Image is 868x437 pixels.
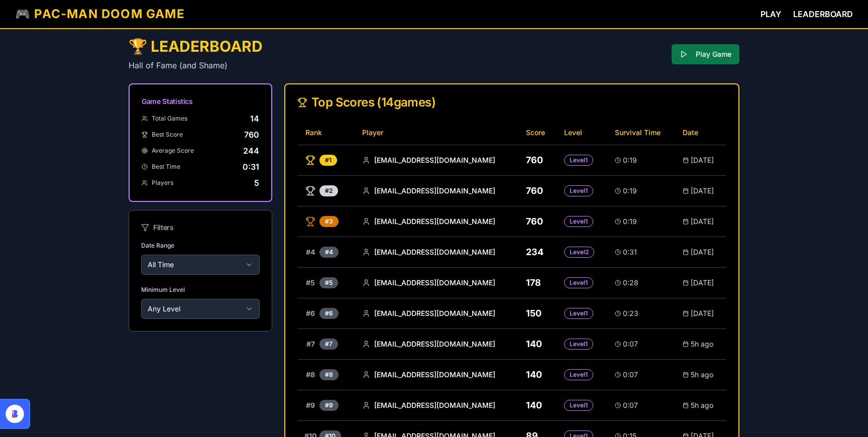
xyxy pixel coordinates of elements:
[243,145,259,157] span: 244
[374,339,495,349] span: [EMAIL_ADDRESS][DOMAIN_NAME]
[615,216,667,227] div: 0:19
[152,131,183,139] span: Best Score
[319,277,338,288] div: # 5
[319,216,339,227] div: # 3
[607,121,675,145] th: Survival Time
[615,155,667,165] div: 0:19
[152,147,194,155] span: Average Score
[564,308,593,319] div: Level 1
[761,8,781,20] a: PLAY
[683,400,718,410] div: 5h ago
[564,369,593,380] div: Level 1
[319,185,338,196] div: # 2
[793,8,853,20] a: LEADERBOARD
[374,278,495,288] span: [EMAIL_ADDRESS][DOMAIN_NAME]
[526,277,541,288] span: 178
[374,370,495,380] span: [EMAIL_ADDRESS][DOMAIN_NAME]
[615,370,667,380] div: 0:07
[526,155,543,165] span: 760
[152,115,187,123] span: Total Games
[564,155,593,166] div: Level 1
[615,308,667,318] div: 0:23
[141,286,185,293] label: Minimum Level
[615,339,667,349] div: 0:07
[556,121,607,145] th: Level
[518,121,557,145] th: Score
[683,370,718,380] div: 5h ago
[244,129,259,141] span: 760
[374,308,495,318] span: [EMAIL_ADDRESS][DOMAIN_NAME]
[526,339,542,349] span: 140
[15,6,185,22] h1: 🎮 PAC-MAN DOOM GAME
[305,308,315,318] span: # 6
[564,185,593,196] div: Level 1
[250,113,259,125] span: 14
[615,247,667,257] div: 0:31
[526,400,542,410] span: 140
[319,369,339,380] div: # 8
[374,186,495,196] span: [EMAIL_ADDRESS][DOMAIN_NAME]
[564,339,593,350] div: Level 1
[305,339,315,349] span: # 7
[319,155,337,166] div: # 1
[305,278,315,288] span: # 5
[683,216,718,227] div: [DATE]
[526,216,543,227] span: 760
[152,163,180,171] span: Best Time
[675,121,726,145] th: Date
[683,155,718,165] div: [DATE]
[683,247,718,257] div: [DATE]
[374,216,495,227] span: [EMAIL_ADDRESS][DOMAIN_NAME]
[141,223,260,233] div: Filters
[319,339,338,350] div: # 7
[129,37,263,55] h1: 🏆 LEADERBOARD
[129,59,263,71] p: Hall of Fame (and Shame)
[243,161,259,173] span: 0:31
[354,121,518,145] th: Player
[564,247,594,258] div: Level 2
[683,278,718,288] div: [DATE]
[683,339,718,349] div: 5h ago
[374,155,495,165] span: [EMAIL_ADDRESS][DOMAIN_NAME]
[374,247,495,257] span: [EMAIL_ADDRESS][DOMAIN_NAME]
[142,96,259,106] div: Game Statistics
[141,242,174,249] label: Date Range
[297,96,726,108] div: Top Scores ( 14 games)
[615,278,667,288] div: 0:28
[793,9,853,19] span: LEADERBOARD
[319,247,339,258] div: # 4
[319,308,339,319] div: # 6
[305,247,315,257] span: # 4
[683,186,718,196] div: [DATE]
[374,400,495,410] span: [EMAIL_ADDRESS][DOMAIN_NAME]
[305,370,315,380] span: # 8
[254,177,259,189] span: 5
[297,121,354,145] th: Rank
[526,369,542,380] span: 140
[305,400,315,410] span: # 9
[319,400,339,411] div: # 9
[564,216,593,227] div: Level 1
[526,247,544,257] span: 234
[526,185,543,196] span: 760
[615,400,667,410] div: 0:07
[672,44,739,64] button: Play Game
[152,179,173,187] span: Players
[761,9,781,19] span: PLAY
[526,308,541,318] span: 150
[564,277,593,288] div: Level 1
[564,400,593,411] div: Level 1
[683,308,718,318] div: [DATE]
[615,186,667,196] div: 0:19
